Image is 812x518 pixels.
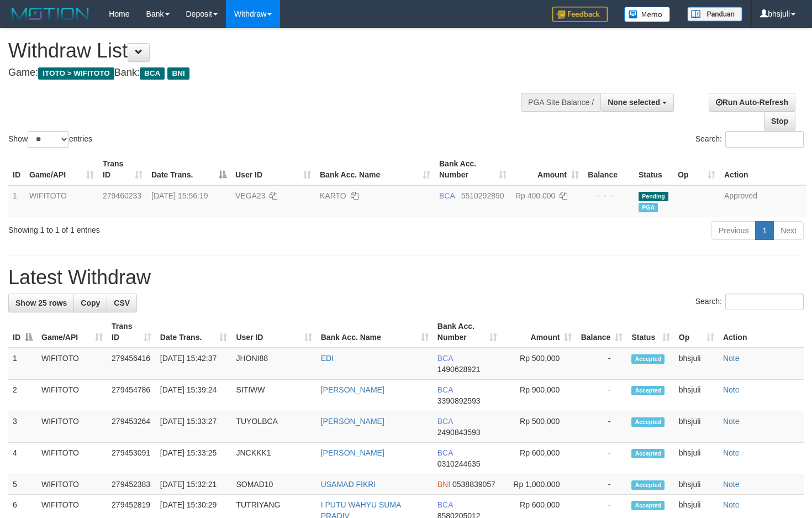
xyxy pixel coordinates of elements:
th: Status [634,154,673,185]
th: Op: activate to sort column ascending [674,316,719,348]
th: User ID: activate to sort column ascending [231,154,315,185]
span: Copy 1490628921 to clipboard [437,365,481,374]
a: Note [723,417,740,426]
span: BCA [439,191,455,200]
td: Rp 1,000,000 [502,474,577,495]
span: Copy 2490843593 to clipboard [437,428,481,437]
span: Marked by bhsjuli [639,203,658,212]
th: Date Trans.: activate to sort column ascending [156,316,232,348]
th: Bank Acc. Name: activate to sort column ascending [317,316,433,348]
span: None selected [608,98,660,107]
td: JHONI88 [231,348,316,380]
td: - [576,411,627,443]
button: None selected [600,93,674,112]
th: Action [720,154,806,185]
td: - [576,380,627,411]
label: Search: [695,294,804,310]
input: Search: [725,131,804,148]
a: USAMAD FIKRI [321,480,376,489]
a: Copy [73,294,107,312]
span: BCA [437,417,453,426]
a: [PERSON_NAME] [321,448,384,457]
td: [DATE] 15:33:27 [156,411,232,443]
td: WIFITOTO [37,380,107,411]
a: [PERSON_NAME] [321,417,384,426]
h1: Withdraw List [8,40,530,62]
span: 279460233 [103,191,141,200]
img: MOTION_logo.png [8,6,92,22]
div: Showing 1 to 1 of 1 entries [8,220,330,236]
a: Stop [764,112,795,130]
td: bhsjuli [674,411,719,443]
a: Note [723,448,740,457]
th: Game/API: activate to sort column ascending [37,316,107,348]
td: 279453264 [107,411,156,443]
td: 1 [8,185,25,217]
td: Rp 600,000 [502,443,577,474]
span: BCA [437,385,453,394]
td: 2 [8,380,37,411]
td: [DATE] 15:42:37 [156,348,232,380]
a: Note [723,480,740,489]
span: Copy [81,299,100,307]
th: Action [719,316,804,348]
img: Button%20Memo.svg [624,7,671,22]
th: Amount: activate to sort column ascending [511,154,583,185]
span: ITOTO > WIFITOTO [38,67,114,80]
span: Accepted [631,449,665,458]
span: Copy 0538839057 to clipboard [452,480,495,489]
td: 279456416 [107,348,156,380]
td: WIFITOTO [37,348,107,380]
td: bhsjuli [674,443,719,474]
td: Rp 500,000 [502,411,577,443]
td: JNCKKK1 [231,443,316,474]
span: CSV [114,299,130,307]
th: Trans ID: activate to sort column ascending [107,316,156,348]
td: bhsjuli [674,380,719,411]
td: 279452383 [107,474,156,495]
td: - [576,474,627,495]
a: EDI [321,354,334,363]
span: Accepted [631,480,665,490]
td: - [576,348,627,380]
td: SOMAD10 [231,474,316,495]
span: BCA [140,67,165,80]
div: - - - [588,190,630,201]
td: WIFITOTO [37,474,107,495]
th: Game/API: activate to sort column ascending [25,154,98,185]
a: CSV [107,294,137,312]
th: Trans ID: activate to sort column ascending [98,154,147,185]
h4: Game: Bank: [8,67,530,79]
span: VEGA23 [235,191,265,200]
td: 4 [8,443,37,474]
span: BNI [437,480,450,489]
a: [PERSON_NAME] [321,385,384,394]
td: - [576,443,627,474]
a: Next [773,221,804,240]
div: PGA Site Balance / [521,93,600,112]
th: Bank Acc. Name: activate to sort column ascending [315,154,435,185]
span: Accepted [631,386,665,395]
label: Show entries [8,131,92,148]
td: SITIWW [231,380,316,411]
label: Search: [695,131,804,148]
a: 1 [755,221,774,240]
th: ID [8,154,25,185]
a: Run Auto-Refresh [709,93,795,112]
th: ID: activate to sort column descending [8,316,37,348]
a: Previous [711,221,756,240]
img: panduan.png [687,7,742,22]
td: [DATE] 15:39:24 [156,380,232,411]
a: Note [723,354,740,363]
select: Showentries [28,131,69,148]
span: Copy 0310244635 to clipboard [437,459,481,468]
td: [DATE] 15:33:25 [156,443,232,474]
td: [DATE] 15:32:21 [156,474,232,495]
span: Accepted [631,501,665,510]
th: Bank Acc. Number: activate to sort column ascending [433,316,502,348]
th: User ID: activate to sort column ascending [231,316,316,348]
a: Note [723,385,740,394]
th: Balance [583,154,634,185]
td: 279454786 [107,380,156,411]
td: WIFITOTO [25,185,98,217]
